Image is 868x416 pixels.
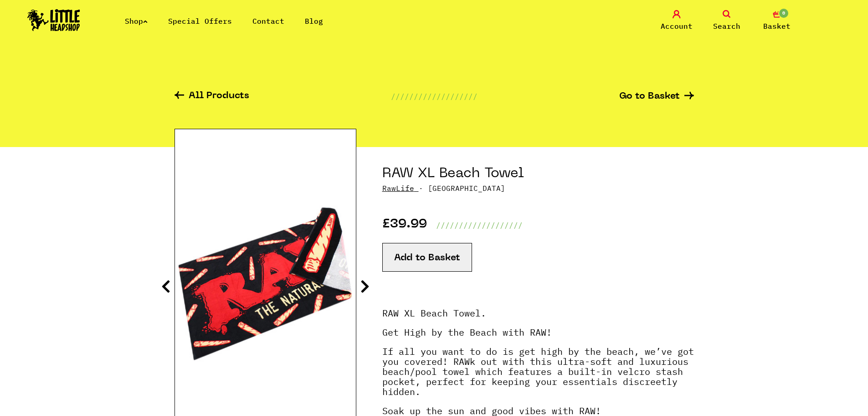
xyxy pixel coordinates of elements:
[175,91,249,102] a: All Products
[168,16,232,26] a: Special Offers
[382,165,694,183] h1: RAW XL Beach Towel
[391,91,478,102] p: ///////////////////
[713,21,740,32] span: Search
[763,21,791,32] span: Basket
[778,8,789,19] span: 0
[619,92,694,101] a: Go to Basket
[382,347,694,406] p: If all you want to do is get high by the beach, we’ve got you covered! RAWk out with this ultra-s...
[382,183,694,194] p: · [GEOGRAPHIC_DATA]
[436,220,523,231] p: ///////////////////
[382,220,427,231] p: £39.99
[661,21,693,32] span: Account
[305,16,323,26] a: Blog
[382,326,552,338] strong: Get High by the Beach with RAW!
[125,16,148,26] a: Shop
[754,10,800,32] a: 0 Basket
[27,9,80,31] img: Little Head Shop Logo
[704,10,750,32] a: Search
[175,166,356,392] img: RAW XL Beach Towel image 2
[252,16,284,26] a: Contact
[382,307,486,319] strong: RAW XL Beach Towel.
[382,184,414,193] a: RawLife
[382,243,472,272] button: Add to Basket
